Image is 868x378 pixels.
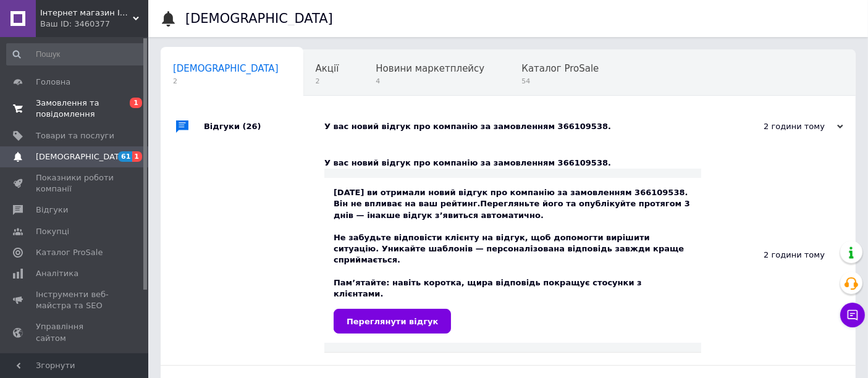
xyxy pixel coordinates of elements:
span: (26) [243,122,261,131]
span: Покупці [36,226,69,237]
span: 4 [376,77,484,86]
a: Переглянути відгук [334,309,451,334]
h1: [DEMOGRAPHIC_DATA] [185,11,333,26]
span: Відгуки [36,204,68,216]
div: Ваш ID: 3460377 [40,19,148,30]
span: 2 [316,77,339,86]
div: У вас новий відгук про компанію за замовленням 366109538. [324,121,720,132]
span: Інтернет магазин IQ Rapid [40,7,133,19]
span: [DEMOGRAPHIC_DATA] [173,63,279,74]
div: 2 години тому [720,121,843,132]
span: Каталог ProSale [36,247,103,258]
span: Аналітика [36,268,78,279]
div: Відгуки [204,108,324,145]
div: Він не впливає на ваш рейтинг. Не забудьте відповісти клієнту на відгук, щоб допомогти вирішити с... [334,198,692,266]
span: Замовлення та повідомлення [36,98,114,120]
span: Інструменти веб-майстра та SEO [36,289,114,311]
span: Акції [316,63,339,74]
span: Новини маркетплейсу [376,63,484,74]
span: 2 [173,77,279,86]
button: Чат з покупцем [840,303,865,327]
span: 1 [132,151,142,162]
input: Пошук [6,43,146,65]
div: [DATE] ви отримали новий відгук про компанію за замовленням 366109538. Пам’ятайте: навіть коротка... [334,187,692,334]
span: [DEMOGRAPHIC_DATA] [36,151,127,162]
span: 1 [130,98,142,108]
b: Перегляньте його та опублікуйте протягом 3 днів — інакше відгук з’явиться автоматично. [334,199,690,219]
span: Товари та послуги [36,130,114,141]
span: Головна [36,77,70,88]
div: 2 години тому [701,145,856,365]
span: 54 [521,77,599,86]
span: Управління сайтом [36,321,114,343]
div: У вас новий відгук про компанію за замовленням 366109538. [324,157,701,169]
span: 61 [118,151,132,162]
span: Показники роботи компанії [36,172,114,195]
span: Каталог ProSale [521,63,599,74]
span: Переглянути відгук [347,317,438,326]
